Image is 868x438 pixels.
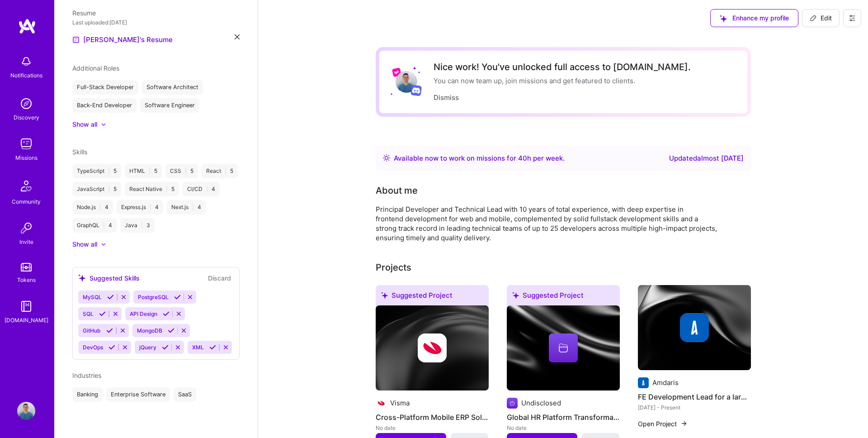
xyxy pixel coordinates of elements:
i: Reject [222,344,229,351]
span: PostgreSQL [138,294,169,300]
span: 40 [518,154,527,162]
img: tokens [21,263,32,271]
a: [PERSON_NAME]'s Resume [72,34,173,45]
span: | [108,186,110,193]
i: icon SuggestedTeams [512,292,519,299]
img: User Avatar [17,402,35,420]
span: | [108,167,110,175]
i: icon SuggestedTeams [381,292,388,299]
div: Available now to work on missions for h per week . [394,153,565,164]
div: Last uploaded: [DATE] [72,18,240,27]
i: Reject [119,327,126,334]
div: Invite [19,237,33,247]
img: Company logo [680,313,709,342]
h4: FE Development Lead for a large HR platform [638,391,751,403]
div: About me [376,184,418,197]
div: Projects [376,261,411,274]
div: You can now team up, join missions and get featured to clients. [434,76,691,86]
div: [DATE] - Present [638,403,751,412]
i: Accept [108,344,115,351]
div: No date [376,423,489,433]
i: Accept [174,294,181,300]
button: Enhance my profile [710,9,798,27]
div: JavaScript 5 [72,182,121,196]
div: Amdaris [652,378,679,387]
i: icon SuggestedTeams [720,15,727,22]
img: Discord logo [410,85,422,96]
img: Company logo [418,333,447,362]
div: Notifications [10,71,42,80]
div: Software Architect [142,80,203,95]
div: Java 3 [120,218,155,233]
div: Community [12,197,41,206]
img: teamwork [17,135,35,153]
i: Reject [122,344,128,351]
button: Dismiss [434,93,459,102]
span: | [103,222,105,229]
span: | [225,167,226,175]
i: Reject [180,327,187,334]
i: Accept [99,310,106,317]
div: GraphQL 4 [72,218,117,233]
div: CI/CD 4 [183,182,220,196]
span: | [141,222,143,229]
i: Reject [187,294,193,300]
div: React Native 5 [125,182,179,196]
i: Accept [107,294,114,300]
img: discovery [17,95,35,113]
div: Banking [72,387,103,402]
i: Accept [163,310,170,317]
img: arrow-right [680,420,688,427]
div: Principal Developer and Technical Lead with 10 years of total experience, with deep expertise in ... [376,205,737,243]
div: [DOMAIN_NAME] [5,315,48,325]
div: CSS 5 [165,164,198,178]
span: MySQL [83,294,102,300]
h4: Cross-Platform Mobile ERP Solution [376,411,489,423]
div: Suggested Skills [78,273,140,283]
span: Industries [72,371,101,379]
div: Discovery [14,113,39,122]
img: Company logo [376,398,387,409]
i: Accept [162,344,169,351]
i: Reject [120,294,127,300]
img: Company logo [507,398,518,409]
span: Resume [72,9,96,17]
i: Reject [112,310,119,317]
img: Availability [383,154,390,162]
i: Accept [209,344,216,351]
div: Updated almost [DATE] [669,153,744,164]
div: Software Engineer [140,98,199,113]
img: cover [376,305,489,390]
img: Resume [72,36,80,43]
div: Enterprise Software [106,387,170,402]
i: Accept [106,327,113,334]
i: Accept [168,327,175,334]
span: GitHub [83,327,101,334]
img: Community [15,175,37,197]
span: | [166,186,168,193]
div: SaaS [174,387,196,402]
span: jQuery [139,344,156,351]
span: | [192,204,194,211]
i: Reject [175,310,182,317]
span: API Design [130,310,157,317]
a: User Avatar [15,402,38,420]
span: Skills [72,148,87,156]
div: No date [507,423,620,433]
span: | [150,204,151,211]
img: Invite [17,219,35,237]
div: HTML 5 [125,164,162,178]
img: cover [638,285,751,370]
img: guide book [17,297,35,315]
div: Suggested Project [507,285,620,309]
img: User Avatar [396,71,417,93]
span: MongoDB [137,327,162,334]
div: Node.js 4 [72,200,113,214]
div: Tokens [17,275,36,285]
h4: Global HR Platform Transformation [507,411,620,423]
div: Missions [15,153,38,162]
button: Discard [205,273,234,283]
img: logo [18,18,36,34]
div: Visma [390,398,410,408]
span: Enhance my profile [720,14,789,23]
